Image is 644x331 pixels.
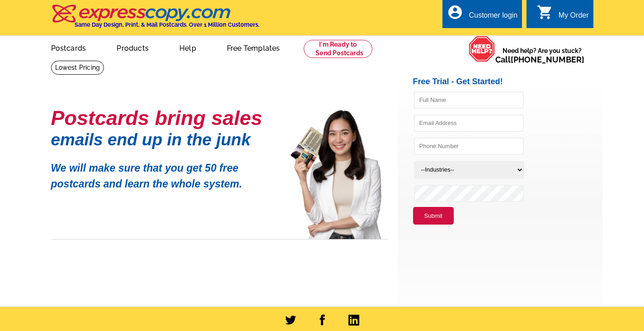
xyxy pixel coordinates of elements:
[511,55,584,64] a: [PHONE_NUMBER]
[495,46,589,64] span: Need help? Are you stuck?
[414,115,524,132] input: Email Address
[414,91,524,109] input: Full Name
[413,207,454,225] button: Submit
[37,37,101,58] a: Postcards
[165,37,211,58] a: Help
[413,77,602,87] h2: Free Trial - Get Started!
[447,10,517,21] a: account_circle Customer login
[469,36,495,62] img: help
[447,4,463,20] i: account_circle
[75,21,259,28] h4: Same Day Design, Print, & Mail Postcards. Over 1 Million Customers.
[537,10,589,21] a: shopping_cart My Order
[537,4,553,20] i: shopping_cart
[51,135,277,144] h1: emails end up in the junk
[51,154,277,192] p: We will make sure that you get 50 free postcards and learn the whole system.
[559,11,589,24] div: My Order
[469,11,517,24] div: Customer login
[51,110,277,126] h1: Postcards bring sales
[212,37,295,58] a: Free Templates
[51,11,259,28] a: Same Day Design, Print, & Mail Postcards. Over 1 Million Customers.
[102,37,163,58] a: Products
[495,55,584,64] span: Call
[414,138,524,155] input: Phone Number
